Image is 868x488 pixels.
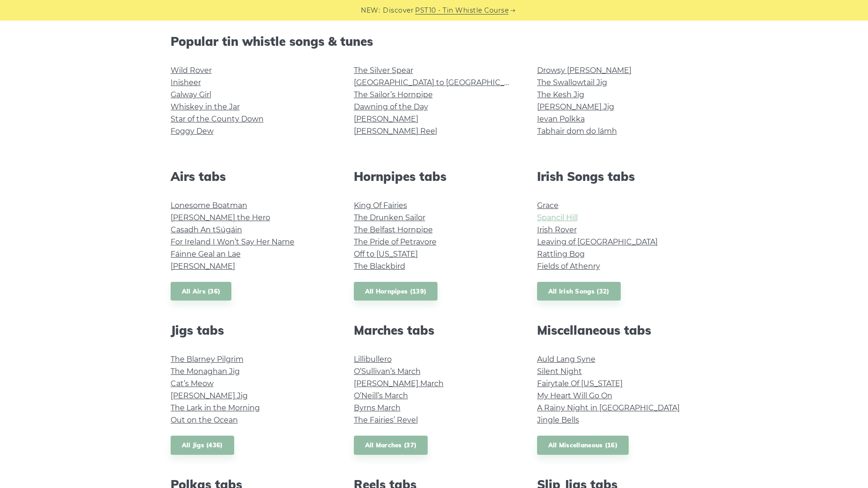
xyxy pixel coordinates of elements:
a: For Ireland I Won’t Say Her Name [171,237,294,246]
span: NEW: [361,5,380,16]
a: Rattling Bog [537,250,585,258]
a: Tabhair dom do lámh [537,127,617,136]
a: Drowsy [PERSON_NAME] [537,66,631,75]
a: The Belfast Hornpipe [354,225,433,234]
a: All Airs (36) [171,282,232,301]
a: All Jigs (436) [171,436,234,455]
a: All Marches (37) [354,436,428,455]
a: Dawning of the Day [354,102,428,111]
a: O’Sullivan’s March [354,367,421,376]
a: [PERSON_NAME] Jig [537,102,614,111]
a: The Kesh Jig [537,90,584,99]
a: The Drunken Sailor [354,213,425,222]
a: All Miscellaneous (16) [537,436,629,455]
a: The Blackbird [354,262,405,271]
a: Cat’s Meow [171,379,214,388]
a: PST10 - Tin Whistle Course [415,5,509,16]
a: O’Neill’s March [354,391,408,400]
a: Foggy Dew [171,127,214,136]
a: All Irish Songs (32) [537,282,621,301]
a: My Heart Will Go On [537,391,612,400]
a: [PERSON_NAME] the Hero [171,213,270,222]
a: King Of Fairies [354,201,407,210]
a: Irish Rover [537,225,577,234]
span: Discover [383,5,414,16]
h2: Marches tabs [354,323,515,337]
a: All Hornpipes (139) [354,282,438,301]
a: Grace [537,201,559,210]
a: Byrns March [354,403,401,412]
a: The Silver Spear [354,66,413,75]
a: Fáinne Geal an Lae [171,250,241,258]
a: Wild Rover [171,66,212,75]
h2: Irish Songs tabs [537,169,698,184]
a: The Fairies’ Revel [354,416,418,424]
a: The Monaghan Jig [171,367,240,376]
a: The Lark in the Morning [171,403,260,412]
a: Off to [US_STATE] [354,250,418,258]
a: [PERSON_NAME] [354,115,418,123]
a: [GEOGRAPHIC_DATA] to [GEOGRAPHIC_DATA] [354,78,526,87]
h2: Miscellaneous tabs [537,323,698,337]
a: [PERSON_NAME] Reel [354,127,437,136]
a: Spancil Hill [537,213,578,222]
a: A Rainy Night in [GEOGRAPHIC_DATA] [537,403,680,412]
a: Whiskey in the Jar [171,102,240,111]
a: Out on the Ocean [171,416,238,424]
a: [PERSON_NAME] [171,262,235,271]
a: Auld Lang Syne [537,355,595,364]
a: Star of the County Down [171,115,264,123]
a: Lillibullero [354,355,392,364]
h2: Hornpipes tabs [354,169,515,184]
a: Casadh An tSúgáin [171,225,242,234]
a: Galway Girl [171,90,211,99]
a: Leaving of [GEOGRAPHIC_DATA] [537,237,658,246]
a: [PERSON_NAME] Jig [171,391,248,400]
a: Lonesome Boatman [171,201,247,210]
a: Jingle Bells [537,416,579,424]
a: Ievan Polkka [537,115,585,123]
a: [PERSON_NAME] March [354,379,444,388]
a: Fairytale Of [US_STATE] [537,379,623,388]
a: Silent Night [537,367,582,376]
a: The Blarney Pilgrim [171,355,244,364]
a: The Pride of Petravore [354,237,437,246]
h2: Popular tin whistle songs & tunes [171,34,698,49]
a: The Sailor’s Hornpipe [354,90,433,99]
a: The Swallowtail Jig [537,78,607,87]
h2: Jigs tabs [171,323,331,337]
a: Fields of Athenry [537,262,600,271]
a: Inisheer [171,78,201,87]
h2: Airs tabs [171,169,331,184]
